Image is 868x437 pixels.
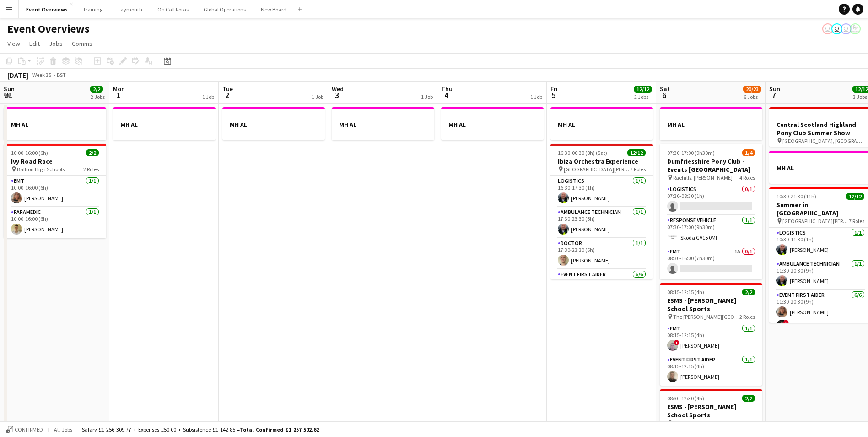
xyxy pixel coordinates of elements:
[72,39,92,48] span: Comms
[19,0,75,18] button: Event Overviews
[110,0,150,18] button: Taymouth
[4,38,24,49] a: View
[82,426,319,433] div: Salary £1 256 309.77 + Expenses £50.00 + Subsistence £1 142.85 =
[26,38,43,49] a: Edit
[150,0,196,18] button: On Call Rotas
[52,426,74,433] span: All jobs
[850,23,861,34] app-user-avatar: Operations Manager
[68,38,96,49] a: Comms
[29,39,40,48] span: Edit
[15,426,43,433] span: Confirmed
[75,0,110,18] button: Training
[822,23,833,34] app-user-avatar: Admin Team
[841,23,852,34] app-user-avatar: Operations Team
[49,39,63,48] span: Jobs
[240,426,319,433] span: Total Confirmed £1 257 502.62
[45,38,66,49] a: Jobs
[5,425,44,435] button: Confirmed
[7,71,28,80] div: [DATE]
[196,0,253,18] button: Global Operations
[7,39,20,48] span: View
[253,0,294,18] button: New Board
[831,23,842,34] app-user-avatar: Operations Team
[30,71,53,78] span: Week 35
[57,71,66,78] div: BST
[7,22,90,36] h1: Event Overviews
